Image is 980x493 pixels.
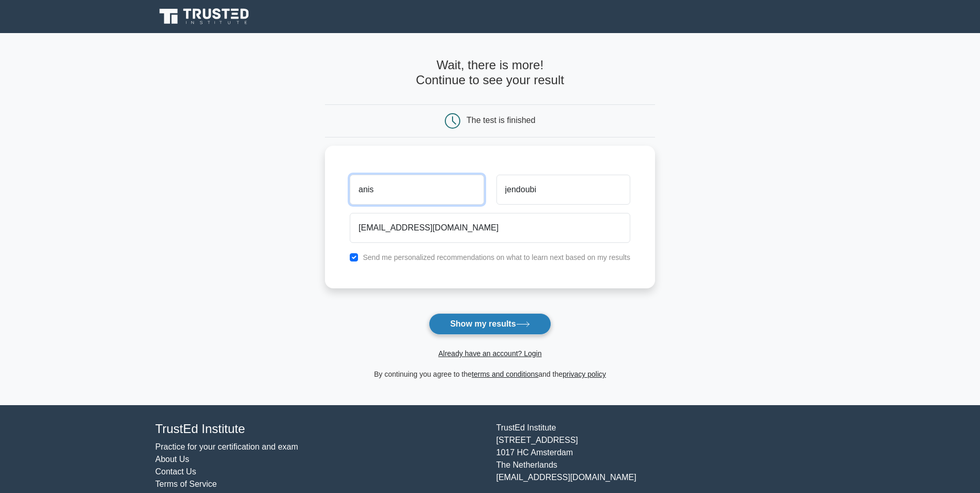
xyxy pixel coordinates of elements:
a: terms and conditions [472,370,538,378]
div: The test is finished [466,116,535,125]
input: First name [350,175,484,205]
a: Already have an account? Login [438,349,541,358]
input: Email [350,213,630,243]
a: About Us [155,455,190,464]
input: Last name [496,175,630,205]
div: By continuing you agree to the and the [319,368,661,380]
a: Terms of Service [155,480,217,488]
a: Contact Us [155,467,196,476]
button: Show my results [429,313,551,335]
h4: TrustEd Institute [155,422,484,437]
label: Send me personalized recommendations on what to learn next based on my results [363,253,630,261]
h4: Wait, there is more! Continue to see your result [325,58,655,88]
a: privacy policy [563,370,606,378]
a: Practice for your certification and exam [155,442,299,451]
